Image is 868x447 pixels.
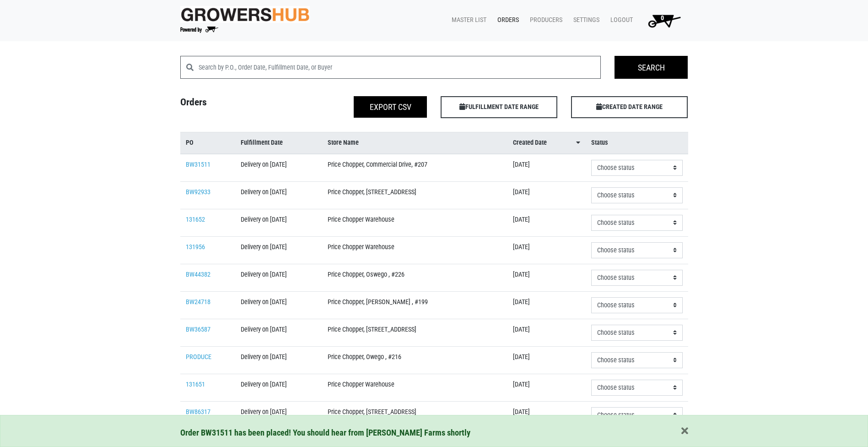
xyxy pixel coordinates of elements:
[571,96,688,118] span: CREATED DATE RANGE
[513,138,547,148] span: Created Date
[507,319,586,346] td: [DATE]
[322,154,507,182] td: Price Chopper, Commercial Drive, #207
[235,264,322,291] td: Delivery on [DATE]
[180,27,218,33] img: Powered by Big Wheelbarrow
[507,236,586,264] td: [DATE]
[322,236,507,264] td: Price Chopper Warehouse
[615,56,688,79] input: Search
[322,209,507,236] td: Price Chopper Warehouse
[603,11,636,29] a: Logout
[644,11,685,30] img: Cart
[186,298,210,306] a: BW24718
[186,188,210,196] a: BW92933
[328,138,359,148] span: Store Name
[186,326,210,333] a: BW36587
[186,408,210,416] a: BW86317
[235,209,322,236] td: Delivery on [DATE]
[507,401,586,429] td: [DATE]
[444,11,490,29] a: Master List
[235,319,322,346] td: Delivery on [DATE]
[186,138,194,148] span: PO
[661,14,664,22] span: 0
[173,96,304,114] h4: Orders
[235,346,322,374] td: Delivery on [DATE]
[328,138,502,148] a: Store Name
[241,138,283,148] span: Fulfillment Date
[566,11,603,29] a: Settings
[507,346,586,374] td: [DATE]
[235,401,322,429] td: Delivery on [DATE]
[180,426,688,439] div: Order BW31511 has been placed! You should hear from [PERSON_NAME] Farms shortly
[186,161,210,169] a: BW31511
[186,271,210,278] a: BW44382
[241,138,316,148] a: Fulfillment Date
[322,374,507,401] td: Price Chopper Warehouse
[186,138,230,148] a: PO
[507,291,586,319] td: [DATE]
[507,181,586,209] td: [DATE]
[235,374,322,401] td: Delivery on [DATE]
[490,11,523,29] a: Orders
[636,11,688,30] a: 0
[322,401,507,429] td: Price Chopper, [STREET_ADDRESS]
[507,264,586,291] td: [DATE]
[322,264,507,291] td: Price Chopper, Oswego , #226
[235,154,322,182] td: Delivery on [DATE]
[186,353,211,361] a: PRODUCE
[322,291,507,319] td: Price Chopper, [PERSON_NAME] , #199
[180,6,310,23] img: original-fc7597fdc6adbb9d0e2ae620e786d1a2.jpg
[441,96,557,118] span: FULFILLMENT DATE RANGE
[235,236,322,264] td: Delivery on [DATE]
[523,11,566,29] a: Producers
[507,374,586,401] td: [DATE]
[199,56,601,79] input: Search by P.O., Order Date, Fulfillment Date, or Buyer
[354,96,427,118] button: Export CSV
[235,181,322,209] td: Delivery on [DATE]
[322,181,507,209] td: Price Chopper, [STREET_ADDRESS]
[322,346,507,374] td: Price Chopper, Owego , #216
[322,319,507,346] td: Price Chopper, [STREET_ADDRESS]
[186,381,205,388] a: 131651
[186,243,205,251] a: 131956
[591,138,608,148] span: Status
[513,138,580,148] a: Created Date
[507,154,586,182] td: [DATE]
[591,138,683,148] a: Status
[507,209,586,236] td: [DATE]
[235,291,322,319] td: Delivery on [DATE]
[186,216,205,223] a: 131652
